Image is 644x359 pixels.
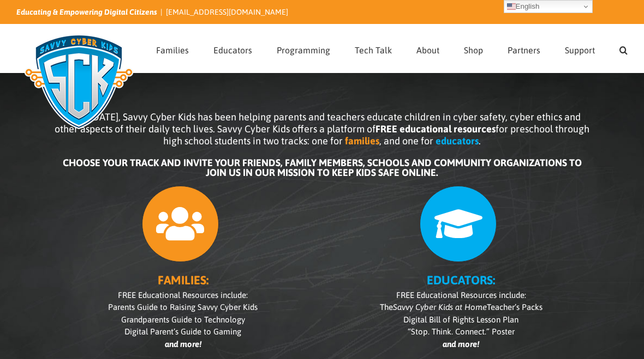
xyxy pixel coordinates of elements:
[379,135,433,147] span: , and one for
[156,46,189,54] span: Families
[55,111,589,147] span: Since [DATE], Savvy Cyber Kids has been helping parents and teachers educate children in cyber sa...
[443,339,479,349] i: and more!
[464,46,483,54] span: Shop
[277,46,330,54] span: Programming
[16,27,141,136] img: Savvy Cyber Kids Logo
[508,46,540,54] span: Partners
[408,327,515,336] span: “Stop. Think. Connect.” Poster
[158,273,208,287] b: FAMILIES:
[16,8,157,16] i: Educating & Empowering Digital Citizens
[277,25,330,72] a: Programming
[121,315,245,324] span: Grandparents Guide to Technology
[355,25,392,72] a: Tech Talk
[565,25,595,72] a: Support
[345,135,379,147] b: families
[166,8,288,16] a: [EMAIL_ADDRESS][DOMAIN_NAME]
[165,339,201,349] i: and more!
[479,135,481,147] span: .
[393,302,487,312] i: Savvy Cyber Kids at Home
[124,327,241,336] span: Digital Parent’s Guide to Gaming
[63,157,582,178] b: CHOOSE YOUR TRACK AND INVITE YOUR FRIENDS, FAMILY MEMBERS, SCHOOLS AND COMMUNITY ORGANIZATIONS TO...
[427,273,495,287] b: EDUCATORS:
[380,302,542,312] span: The Teacher’s Packs
[118,290,248,300] span: FREE Educational Resources include:
[619,25,628,72] a: Search
[403,315,518,324] span: Digital Bill of Rights Lesson Plan
[156,25,189,72] a: Families
[416,25,439,72] a: About
[213,25,252,72] a: Educators
[396,290,526,300] span: FREE Educational Resources include:
[213,46,252,54] span: Educators
[565,46,595,54] span: Support
[508,25,540,72] a: Partners
[108,302,258,312] span: Parents Guide to Raising Savvy Cyber Kids
[355,46,392,54] span: Tech Talk
[464,25,483,72] a: Shop
[156,25,628,72] nav: Main Menu
[416,46,439,54] span: About
[436,135,479,147] b: educators
[507,2,516,11] img: en
[375,123,496,135] b: FREE educational resources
